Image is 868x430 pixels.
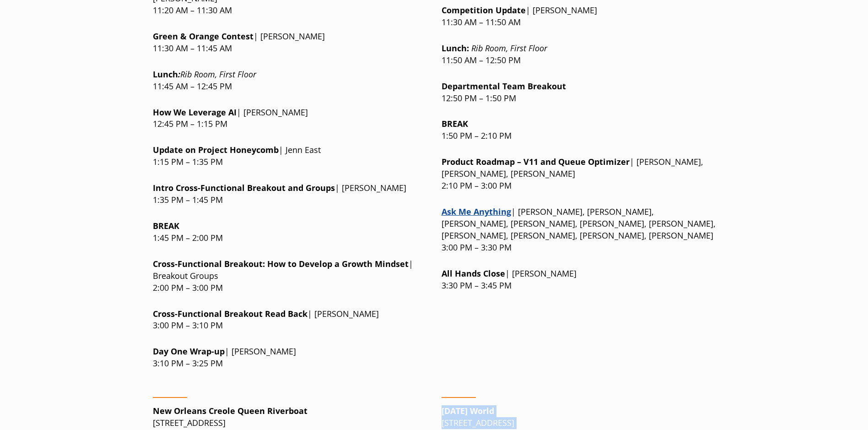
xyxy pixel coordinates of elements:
strong: [DATE] World [442,405,494,416]
p: | Breakout Groups 2:00 PM – 3:00 PM [153,258,427,294]
strong: t Read Back [153,308,307,319]
strong: Departmental Team Breakout [442,81,566,92]
p: | [PERSON_NAME], [PERSON_NAME], [PERSON_NAME], [PERSON_NAME], [PERSON_NAME], [PERSON_NAME], [PERS... [442,206,716,254]
strong: New Orleans Creole Queen Riverboat [153,405,307,416]
p: | [PERSON_NAME] 3:00 PM – 3:10 PM [153,308,427,332]
p: | [PERSON_NAME] 3:30 PM – 3:45 PM [442,268,716,292]
strong: All Hands Close [442,268,505,279]
p: 1:50 PM – 2:10 PM [442,118,716,142]
strong: Lunch [442,43,467,54]
strong: Day One Wrap-up [153,346,225,357]
p: | [PERSON_NAME] 1:35 PM – 1:45 PM [153,182,427,206]
strong: Product Roadmap – V11 and Queue Optimizer [442,156,630,167]
em: : [178,69,180,80]
strong: How We Leverage AI [153,107,237,118]
strong: BREAK [442,118,468,129]
strong: Update on Project Honeycomb [153,144,279,155]
p: | [PERSON_NAME], [PERSON_NAME], [PERSON_NAME] 2:10 PM – 3:00 PM [442,156,716,192]
strong: Green & Orange Contest [153,31,253,42]
strong: Cross-Functional Breakou [153,308,259,319]
p: 11:45 AM – 12:45 PM [153,69,427,93]
p: | [PERSON_NAME] 3:10 PM – 3:25 PM [153,346,427,370]
p: 11:50 AM – 12:50 PM [442,43,716,66]
em: Rib Room, First Floor [471,43,547,54]
p: | [PERSON_NAME] 12:45 PM – 1:15 PM [153,107,427,131]
p: | [PERSON_NAME] 11:30 AM – 11:50 AM [442,5,716,28]
strong: BREAK [153,220,179,231]
strong: Lunch [153,69,180,80]
em: Rib Room, First Floor [180,69,256,80]
strong: Competition Update [442,5,526,16]
p: | Jenn East 1:15 PM – 1:35 PM [153,144,427,168]
strong: Cross-Functional Breakout: H [153,258,409,269]
strong: ow to Develop a Growth Mindset [274,258,409,269]
p: 12:50 PM – 1:50 PM [442,81,716,104]
p: 1:45 PM – 2:00 PM [153,220,427,244]
strong: : [442,43,469,54]
p: | [PERSON_NAME] 11:30 AM – 11:45 AM [153,31,427,54]
strong: Intro Cross-Functional Breakout and Groups [153,182,335,193]
p: [STREET_ADDRESS] [442,405,716,429]
a: Link opens in a new window [442,206,511,217]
